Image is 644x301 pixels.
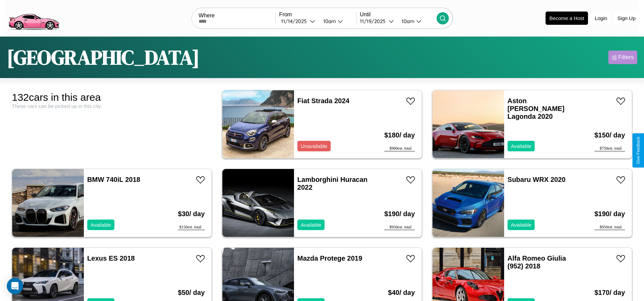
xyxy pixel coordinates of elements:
[320,18,338,24] div: 10am
[5,3,62,32] img: logo
[594,225,625,230] div: $ 950 est. total
[511,142,532,151] p: Available
[384,146,415,151] div: $ 900 est. total
[7,278,23,294] div: Open Intercom Messenger
[546,12,588,25] button: Become a Host
[608,51,637,64] button: Filters
[396,18,437,25] button: 10am
[398,18,416,24] div: 10am
[508,97,565,120] a: Aston [PERSON_NAME] Lagonda 2020
[318,18,356,25] button: 10am
[297,255,362,262] a: Mazda Protege 2019
[508,255,566,270] a: Alfa Romeo Giulia (952) 2018
[301,142,327,151] p: Unavailable
[91,220,111,229] p: Available
[301,220,321,229] p: Available
[384,125,415,146] h3: $ 180 / day
[508,176,566,183] a: Subaru WRX 2020
[279,12,356,18] label: From
[12,103,212,109] div: These cars can be picked up in this city.
[199,13,275,19] label: Where
[636,137,641,164] div: Give Feedback
[591,12,611,24] button: Login
[297,176,368,191] a: Lamborghini Huracan 2022
[279,18,317,25] button: 11/14/2025
[7,43,200,71] h1: [GEOGRAPHIC_DATA]
[281,18,310,24] div: 11 / 14 / 2025
[384,203,415,225] h3: $ 190 / day
[297,97,349,105] a: Fiat Strada 2024
[614,12,639,24] button: Sign Up
[360,12,437,18] label: Until
[178,225,205,230] div: $ 150 est. total
[511,220,532,229] p: Available
[594,146,625,151] div: $ 750 est. total
[618,54,634,61] div: Filters
[87,255,135,262] a: Lexus ES 2018
[178,203,205,225] h3: $ 30 / day
[384,225,415,230] div: $ 950 est. total
[87,176,140,183] a: BMW 740iL 2018
[594,203,625,225] h3: $ 190 / day
[12,92,212,103] div: 132 cars in this area
[594,125,625,146] h3: $ 150 / day
[360,18,389,24] div: 11 / 19 / 2025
